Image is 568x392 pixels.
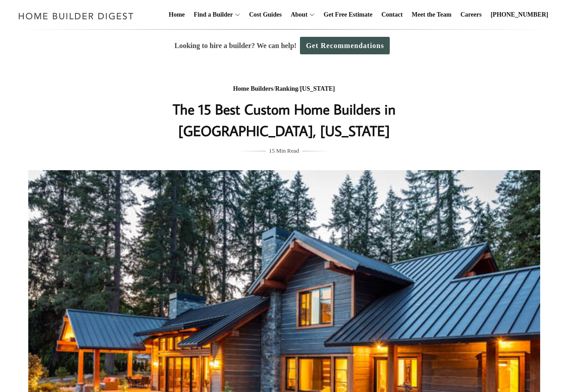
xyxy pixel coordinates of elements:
[165,0,189,29] a: Home
[378,0,406,29] a: Contact
[246,0,286,29] a: Cost Guides
[190,0,233,29] a: Find a Builder
[105,98,463,141] h1: The 15 Best Custom Home Builders in [GEOGRAPHIC_DATA], [US_STATE]
[269,146,299,156] span: 15 Min Read
[233,85,273,92] a: Home Builders
[408,0,455,29] a: Meet the Team
[300,85,335,92] a: [US_STATE]
[14,7,138,25] img: Home Builder Digest
[487,0,552,29] a: [PHONE_NUMBER]
[457,0,485,29] a: Careers
[300,37,390,54] a: Get Recommendations
[105,84,463,95] div: / /
[275,85,298,92] a: Ranking
[287,0,307,29] a: About
[320,0,376,29] a: Get Free Estimate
